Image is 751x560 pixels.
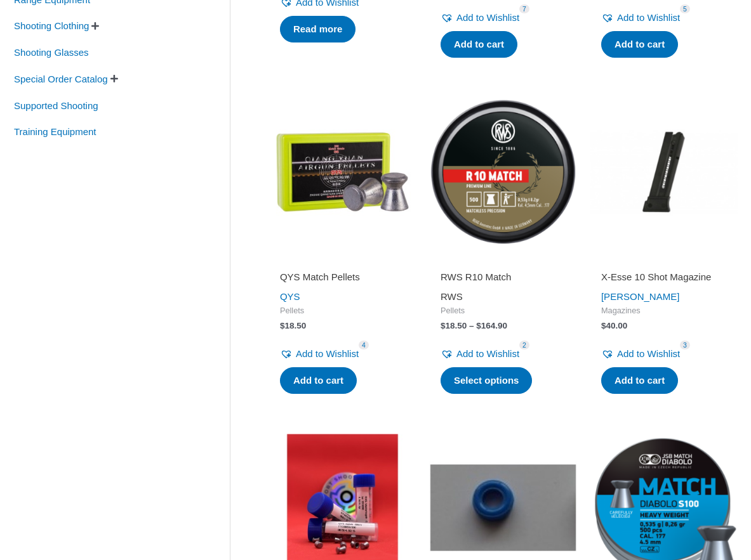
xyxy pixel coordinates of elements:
span:  [110,74,118,83]
span: Special Order Catalog [13,68,109,90]
span: Add to Wishlist [617,12,680,23]
span: 4 [359,341,369,350]
a: RWS [441,291,463,302]
h2: QYS Match Pellets [280,271,405,283]
span: 3 [680,341,690,350]
a: Shooting Glasses [13,46,90,57]
span: 7 [519,4,529,14]
span: Add to Wishlist [456,348,519,359]
a: Add to cart: “QYS Match Pellets” [280,367,357,394]
span: 2 [519,341,529,350]
h2: RWS R10 Match [441,271,566,283]
span: $ [601,321,606,330]
h2: X-Esse 10 Shot Magazine [601,271,726,283]
a: Supported Shooting [13,99,100,110]
span: Supported Shooting [13,95,100,117]
a: Add to Wishlist [601,345,680,363]
span: $ [280,321,285,330]
img: X-Esse 10 Shot Magazine [590,98,738,245]
a: Add to cart: “QYS Training Pellets” [601,31,678,58]
a: Add to Wishlist [280,345,359,363]
a: Special Order Catalog [13,73,109,84]
a: RWS R10 Match [441,271,566,288]
a: Add to cart: “QYS Olympic Pellets” [441,31,517,58]
a: Add to Wishlist [441,9,519,27]
a: Read more about “Special Order Item” [280,16,356,42]
a: Add to cart: “X-Esse 10 Shot Magazine” [601,367,678,394]
a: Add to Wishlist [601,9,680,27]
span: Training Equipment [13,121,98,143]
a: Training Equipment [13,126,98,136]
span: Shooting Clothing [13,15,90,37]
img: RWS R10 Match [429,98,577,245]
span: Magazines [601,306,726,316]
iframe: Customer reviews powered by Trustpilot [601,253,726,268]
a: Add to Wishlist [441,345,519,363]
span: Add to Wishlist [617,348,680,359]
a: X-Esse 10 Shot Magazine [601,271,726,288]
span: Pellets [441,306,566,316]
span: Pellets [280,306,405,316]
bdi: 18.50 [441,321,467,330]
bdi: 40.00 [601,321,627,330]
span:  [91,22,99,30]
bdi: 18.50 [280,321,306,330]
span: Add to Wishlist [456,12,519,23]
iframe: Customer reviews powered by Trustpilot [441,253,566,268]
a: QYS [280,291,300,302]
span: $ [476,321,481,330]
span: $ [441,321,446,330]
span: – [469,321,474,330]
img: QYS Match Pellets [269,98,416,245]
a: Shooting Clothing [13,20,90,30]
a: [PERSON_NAME] [601,291,679,302]
span: Shooting Glasses [13,42,90,63]
a: Select options for “RWS R10 Match” [441,367,533,394]
iframe: Customer reviews powered by Trustpilot [280,253,405,268]
bdi: 164.90 [476,321,507,330]
span: Add to Wishlist [296,348,359,359]
span: 5 [680,4,690,14]
a: QYS Match Pellets [280,271,405,288]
